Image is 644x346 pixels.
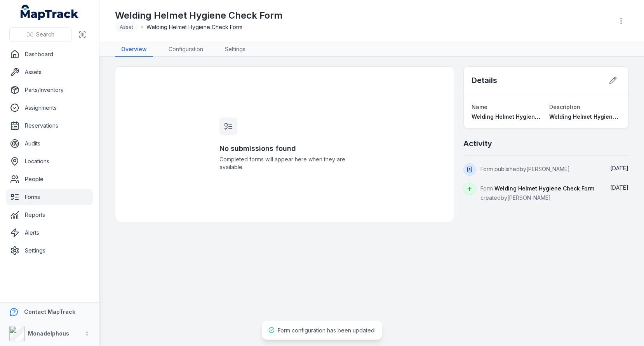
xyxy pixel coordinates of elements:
a: Dashboard [6,47,93,62]
button: Search [9,27,72,42]
span: Description [549,104,580,110]
h3: No submissions found [219,143,350,154]
h1: Welding Helmet Hygiene Check Form [115,9,283,22]
a: Parts/Inventory [6,82,93,98]
div: Asset [115,22,138,33]
h2: Details [472,75,497,86]
a: Reservations [6,118,93,133]
span: Welding Helmet Hygiene Check Form [494,185,594,192]
time: 25/09/2025, 12:18:44 pm [610,184,628,191]
span: Form published by [PERSON_NAME] [480,166,570,172]
strong: Contact MapTrack [24,308,75,315]
span: Form configuration has been updated! [278,327,376,334]
a: Configuration [162,42,209,57]
a: Audits [6,136,93,151]
a: Settings [219,42,252,57]
h2: Activity [463,138,492,149]
a: Assignments [6,100,93,116]
span: Name [472,104,487,110]
span: Form created by [PERSON_NAME] [480,185,594,201]
span: Welding Helmet Hygiene Check Form [472,113,573,120]
strong: Monadelphous [28,330,69,337]
a: Settings [6,243,93,258]
a: MapTrack [21,5,79,20]
a: Assets [6,64,93,80]
a: Reports [6,207,93,223]
a: Forms [6,189,93,205]
time: 25/09/2025, 12:21:59 pm [610,165,628,171]
span: Search [36,31,54,38]
span: [DATE] [610,165,628,171]
a: Locations [6,154,93,169]
a: People [6,171,93,187]
a: Alerts [6,225,93,240]
a: Overview [115,42,153,57]
span: Completed forms will appear here when they are available. [219,156,350,171]
span: [DATE] [610,184,628,191]
span: Welding Helmet Hygiene Check Form [146,23,242,31]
